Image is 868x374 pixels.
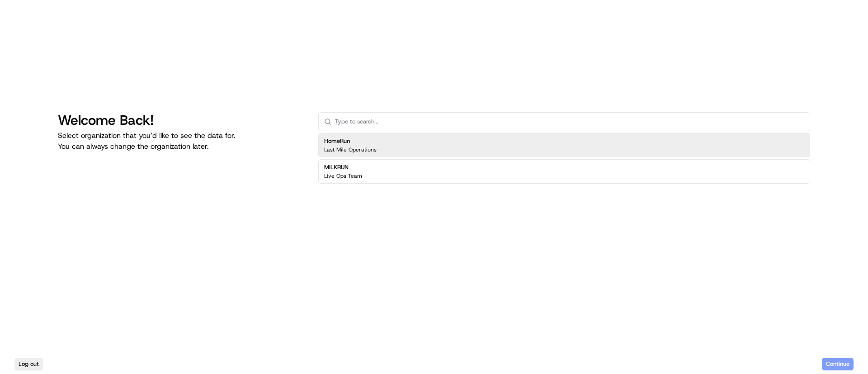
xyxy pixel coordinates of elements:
[58,112,304,128] h1: Welcome Back!
[58,130,304,152] p: Select organization that you’d like to see the data for. You can always change the organization l...
[14,358,43,370] button: Log out
[324,137,377,145] h2: HomeRun
[318,131,810,185] div: Suggestions
[335,113,804,131] input: Type to search...
[324,172,362,180] p: Live Ops Team
[324,146,377,153] p: Last Mile Operations
[324,163,362,171] h2: MILKRUN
